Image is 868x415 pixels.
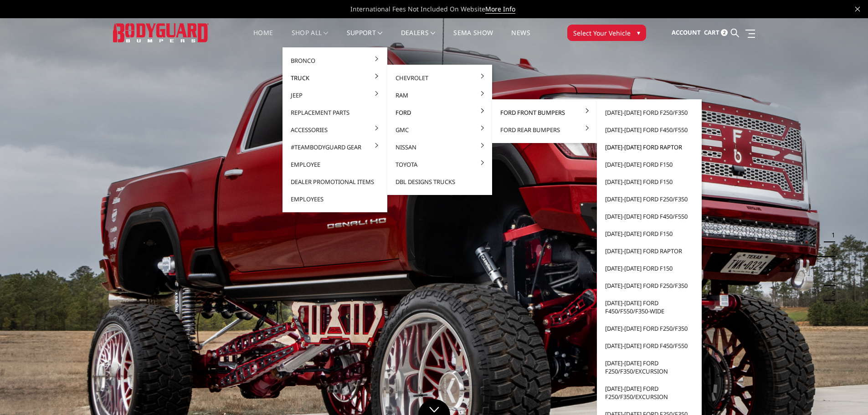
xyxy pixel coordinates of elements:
a: [DATE]-[DATE] Ford F250/F350 [601,104,698,121]
a: [DATE]-[DATE] Ford F150 [601,225,698,242]
a: More Info [485,5,515,14]
a: GMC [391,121,488,138]
button: 2 of 5 [826,242,835,257]
a: Employee [286,156,384,173]
a: Chevrolet [391,69,488,87]
a: Account [672,20,701,45]
a: [DATE]-[DATE] Ford F150 [601,156,698,173]
a: shop all [292,30,329,47]
a: [DATE]-[DATE] Ford F450/F550 [601,337,698,354]
a: DBL Designs Trucks [391,173,488,190]
a: Ram [391,87,488,104]
a: Dealers [401,30,436,47]
button: 4 of 5 [826,272,835,286]
span: ▾ [637,28,640,37]
a: Home [253,30,273,47]
a: [DATE]-[DATE] Ford Raptor [601,242,698,260]
a: Click to Down [418,399,450,415]
button: Select Your Vehicle [567,25,646,41]
a: [DATE]-[DATE] Ford F250/F350/Excursion [601,380,698,405]
a: Dealer Promotional Items [286,173,384,190]
a: [DATE]-[DATE] Ford F250/F350/Excursion [601,354,698,380]
button: 5 of 5 [826,286,835,301]
a: [DATE]-[DATE] Ford F450/F550/F350-wide [601,294,698,320]
a: [DATE]-[DATE] Ford F150 [601,173,698,190]
a: SEMA Show [453,30,493,47]
a: Ford Front Bumpers [496,104,593,121]
span: Select Your Vehicle [573,28,631,38]
button: 3 of 5 [826,257,835,272]
a: Support [347,30,383,47]
a: [DATE]-[DATE] Ford F250/F350 [601,190,698,208]
span: Account [672,28,701,36]
a: Jeep [286,87,384,104]
img: BODYGUARD BUMPERS [113,23,209,42]
a: Ford Rear Bumpers [496,121,593,138]
a: Nissan [391,138,488,156]
a: Toyota [391,156,488,173]
a: [DATE]-[DATE] Ford Raptor [601,138,698,156]
a: Accessories [286,121,384,138]
a: #TeamBodyguard Gear [286,138,384,156]
a: [DATE]-[DATE] Ford F250/F350 [601,320,698,337]
a: [DATE]-[DATE] Ford F150 [601,260,698,277]
a: [DATE]-[DATE] Ford F450/F550 [601,208,698,225]
button: 1 of 5 [826,228,835,242]
a: Cart 2 [704,20,728,45]
a: Employees [286,190,384,208]
a: Bronco [286,52,384,69]
span: 2 [721,29,728,36]
a: Truck [286,69,384,87]
a: News [511,30,530,47]
iframe: Chat Widget [822,371,868,415]
a: Ford [391,104,488,121]
span: Cart [704,28,719,36]
a: [DATE]-[DATE] Ford F450/F550 [601,121,698,138]
a: [DATE]-[DATE] Ford F250/F350 [601,277,698,294]
a: Replacement Parts [286,104,384,121]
